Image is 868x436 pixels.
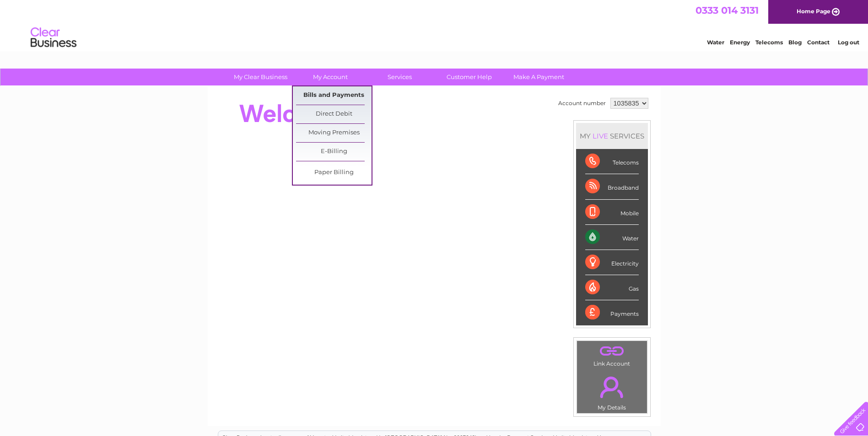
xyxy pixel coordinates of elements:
[585,225,639,250] div: Water
[577,340,647,369] td: Link Account
[579,343,645,359] a: .
[730,39,750,46] a: Energy
[576,123,648,149] div: MY SERVICES
[585,300,639,325] div: Payments
[807,39,830,46] a: Contact
[585,200,639,225] div: Mobile
[788,39,802,46] a: Blog
[577,369,647,414] td: My Details
[296,164,372,182] a: Paper Billing
[838,39,859,46] a: Log out
[218,5,651,44] div: Clear Business is a trading name of Verastar Limited (registered in [GEOGRAPHIC_DATA] No. 3667643...
[585,149,639,174] div: Telecoms
[296,143,372,161] a: E-Billing
[292,69,368,85] a: My Account
[431,69,507,85] a: Customer Help
[362,69,437,85] a: Services
[296,124,372,142] a: Moving Premises
[585,250,639,275] div: Electricity
[501,69,577,85] a: Make A Payment
[556,96,608,111] td: Account number
[755,39,783,46] a: Telecoms
[591,132,610,140] div: LIVE
[707,39,724,46] a: Water
[30,24,77,52] img: logo.png
[223,69,298,85] a: My Clear Business
[296,86,372,105] a: Bills and Payments
[579,371,645,403] a: .
[296,105,372,123] a: Direct Debit
[695,5,759,16] a: 0333 014 3131
[585,174,639,199] div: Broadband
[585,275,639,300] div: Gas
